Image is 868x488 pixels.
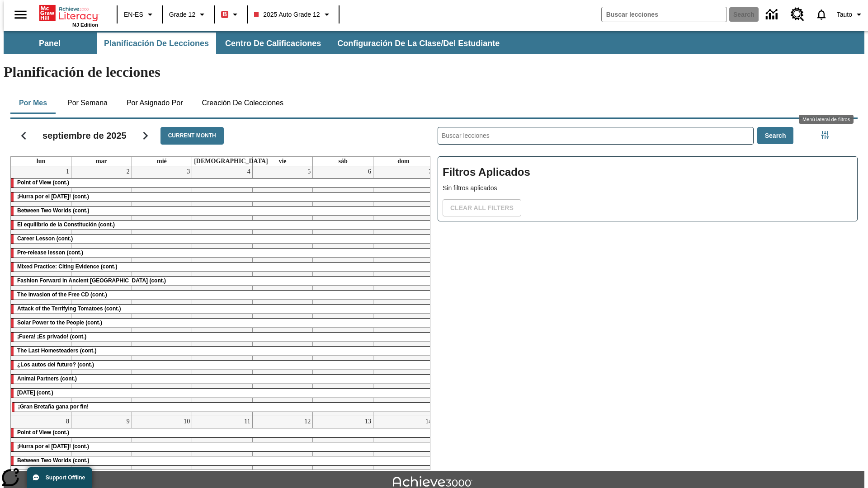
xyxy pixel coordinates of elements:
[250,6,335,23] button: Class: 2025 Auto Grade 12, Selecciona una clase
[799,115,854,124] div: Menú lateral de filtros
[17,277,166,284] span: Fashion Forward in Ancient Rome (cont.)
[306,166,312,177] a: 5 de septiembre de 2025
[27,467,92,488] button: Support Offline
[155,157,169,166] a: miércoles
[430,115,858,470] div: Buscar
[134,124,157,147] button: Seguir
[194,92,291,114] button: Creación de colecciones
[443,183,853,193] p: Sin filtros aplicados
[217,6,244,23] button: Boost El color de la clase es rojo. Cambiar el color de la clase.
[363,416,373,427] a: 13 de septiembre de 2025
[17,457,90,464] span: Between Two Worlds (cont.)
[11,206,434,216] div: Between Two Worlds (cont.)
[366,166,373,177] a: 6 de septiembre de 2025
[11,305,434,314] div: Attack of the Terrifying Tomatoes (cont.)
[438,127,753,144] input: Buscar lecciones
[124,10,143,19] span: EN-ES
[7,1,34,28] button: Abrir el menú lateral
[427,166,434,177] a: 7 de septiembre de 2025
[104,38,209,49] span: Planificación de lecciones
[17,429,69,436] span: Point of View (cont.)
[165,6,211,23] button: Grado: Grade 12, Elige un grado
[132,166,192,416] td: 3 de septiembre de 2025
[17,333,86,340] span: ¡Fuera! ¡Es privado! (cont.)
[11,361,434,370] div: ¿Los autos del futuro? (cont.)
[18,404,89,410] span: ¡Gran Bretaña gana por fin!
[17,375,77,382] span: Animal Partners (cont.)
[169,10,195,19] span: Grade 12
[192,157,270,166] a: jueves
[12,403,433,412] div: ¡Gran Bretaña gana por fin!
[833,6,868,23] button: Perfil/Configuración
[222,9,227,20] span: B
[10,92,56,114] button: Por mes
[396,157,411,166] a: domingo
[337,38,500,49] span: Configuración de la clase/del estudiante
[17,361,94,368] span: ¿Los autos del futuro? (cont.)
[17,221,115,228] span: El equilibrio de la Constitución (cont.)
[35,157,47,166] a: lunes
[46,474,85,481] span: Support Offline
[11,333,434,342] div: ¡Fuera! ¡Es privado! (cont.)
[17,443,89,450] span: ¡Hurra por el Día de la Constitución! (cont.)
[252,166,313,416] td: 5 de septiembre de 2025
[119,92,190,114] button: Por asignado por
[245,166,252,177] a: 4 de septiembre de 2025
[120,6,159,23] button: Language: EN-ES, Selecciona un idioma
[760,2,785,27] a: Centro de información
[602,7,726,22] input: search field
[11,178,434,188] div: Point of View (cont.)
[72,22,98,28] span: NJ Edition
[17,291,107,298] span: The Invasion of the Free CD (cont.)
[11,192,434,202] div: ¡Hurra por el Día de la Constitución! (cont.)
[11,291,434,300] div: The Invasion of the Free CD (cont.)
[94,157,109,166] a: martes
[4,31,864,54] div: Subbarra de navegación
[11,389,434,398] div: Día del Trabajo (cont.)
[125,416,132,427] a: 9 de septiembre de 2025
[125,166,132,177] a: 2 de septiembre de 2025
[330,33,507,54] button: Configuración de la clase/del estudiante
[64,166,71,177] a: 1 de septiembre de 2025
[4,33,508,54] div: Subbarra de navegación
[438,156,858,221] div: Filtros Aplicados
[42,130,127,141] h2: septiembre de 2025
[277,157,288,166] a: viernes
[11,375,434,384] div: Animal Partners (cont.)
[60,92,115,114] button: Por semana
[11,428,434,437] div: Point of View (cont.)
[837,10,852,19] span: Tauto
[17,319,102,326] span: Solar Power to the People (cont.)
[39,38,61,49] span: Panel
[17,249,83,256] span: Pre-release lesson (cont.)
[11,319,434,328] div: Solar Power to the People (cont.)
[3,115,430,470] div: Calendario
[11,263,434,272] div: Mixed Practice: Citing Evidence (cont.)
[11,235,434,244] div: Career Lesson (cont.)
[757,127,794,145] button: Search
[11,221,434,230] div: El equilibrio de la Constitución (cont.)
[242,416,252,427] a: 11 de septiembre de 2025
[160,127,224,145] button: Current Month
[17,305,121,312] span: Attack of the Terrifying Tomatoes (cont.)
[816,126,834,144] button: Menú lateral de filtros
[254,10,320,19] span: 2025 Auto Grade 12
[192,166,253,416] td: 4 de septiembre de 2025
[11,456,434,465] div: Between Two Worlds (cont.)
[11,277,434,286] div: Fashion Forward in Ancient Rome (cont.)
[11,442,434,451] div: ¡Hurra por el Día de la Constitución! (cont.)
[17,235,73,242] span: Career Lesson (cont.)
[5,33,95,54] button: Panel
[17,207,90,214] span: Between Two Worlds (cont.)
[336,157,349,166] a: sábado
[313,166,373,416] td: 6 de septiembre de 2025
[373,166,434,416] td: 7 de septiembre de 2025
[218,33,328,54] button: Centro de calificaciones
[17,389,53,396] span: Día del Trabajo (cont.)
[185,166,192,177] a: 3 de septiembre de 2025
[17,193,89,200] span: ¡Hurra por el Día de la Constitución! (cont.)
[11,166,71,416] td: 1 de septiembre de 2025
[39,3,98,28] div: Portada
[225,38,321,49] span: Centro de calificaciones
[12,124,35,147] button: Regresar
